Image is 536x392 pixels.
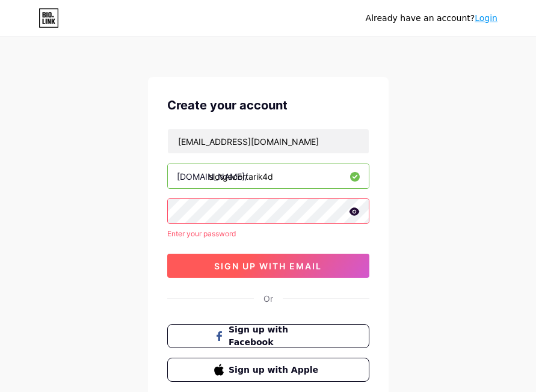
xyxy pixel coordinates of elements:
input: username [168,164,369,188]
div: [DOMAIN_NAME]/ [177,170,248,183]
a: Login [475,13,497,23]
button: Sign up with Apple [167,358,369,382]
button: sign up with email [167,254,369,278]
span: sign up with email [214,261,322,271]
span: Sign up with Apple [229,364,322,376]
button: Sign up with Facebook [167,324,369,348]
div: Or [263,292,273,305]
div: Already have an account? [366,12,497,25]
span: Sign up with Facebook [229,323,322,349]
div: Create your account [167,96,369,114]
div: Enter your password [167,228,369,239]
input: Email [168,129,369,153]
